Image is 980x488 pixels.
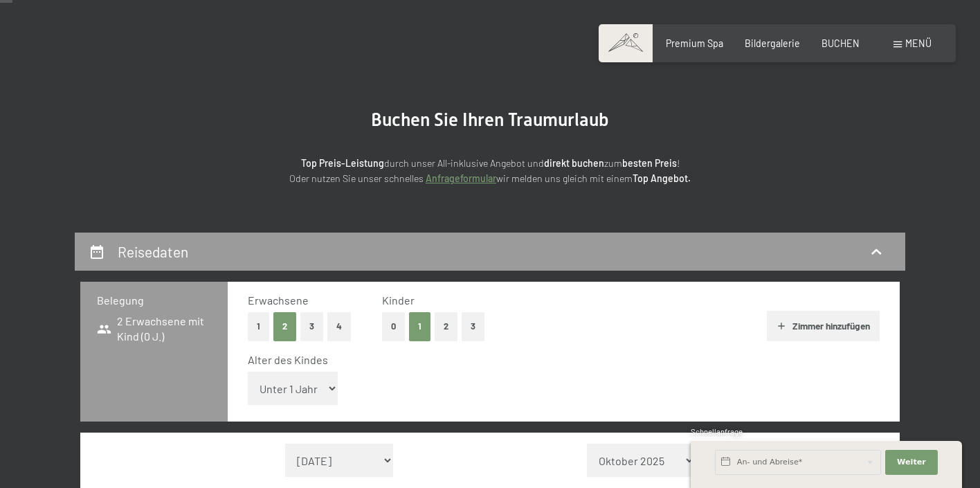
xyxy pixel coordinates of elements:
a: Premium Spa [666,37,723,49]
a: Bildergalerie [745,37,800,49]
h2: Reisedaten [118,243,188,260]
button: 0 [382,312,405,341]
button: 1 [409,312,430,341]
span: Menü [905,37,932,49]
button: 1 [248,312,269,341]
button: 2 [435,312,457,341]
button: Zimmer hinzufügen [767,311,880,341]
span: Schnellanfrage [691,427,743,436]
button: Weiter [885,450,938,475]
strong: besten Preis [622,157,677,169]
strong: Top Angebot. [633,172,691,184]
button: 4 [327,312,351,341]
span: 2 Erwachsene mit Kind (0 J.) [97,314,211,345]
span: Erwachsene [248,293,309,307]
span: Weiter [897,457,926,468]
a: Anfrageformular [426,172,496,184]
p: durch unser All-inklusive Angebot und zum ! Oder nutzen Sie unser schnelles wir melden uns gleich... [185,156,795,187]
div: Alter des Kindes [248,352,869,368]
span: Buchen Sie Ihren Traumurlaub [371,109,609,130]
button: 3 [300,312,323,341]
strong: Top Preis-Leistung [301,157,384,169]
a: BUCHEN [822,37,860,49]
button: 3 [462,312,484,341]
button: 2 [273,312,296,341]
h3: Belegung [97,293,211,308]
span: Kinder [382,293,415,307]
strong: direkt buchen [544,157,604,169]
